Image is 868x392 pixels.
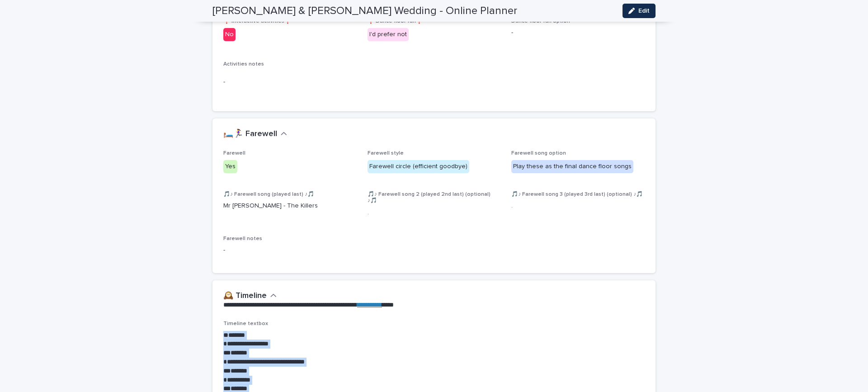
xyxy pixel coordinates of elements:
div: No [223,28,236,41]
span: Activities notes [223,61,264,67]
span: Edit [638,8,650,14]
span: 🎵♪ Farewell song 2 (played 2nd last) (optional) ♪🎵 [368,192,491,203]
h2: 🛏️🏃‍♀️ Farewell [223,129,277,139]
span: Farewell song option [511,151,566,156]
span: 🎵♪ Farewell song 3 (played 3rd last) (optional) ♪🎵 [511,192,643,197]
p: Mr [PERSON_NAME] - The Killers [223,201,357,211]
div: I'd prefer not [368,28,409,41]
span: ❓ Interactive activities❓ [223,19,291,24]
button: Edit [623,4,656,18]
button: 🕰️ Timeline [223,291,277,301]
div: Play these as the final dance floor songs [511,160,633,173]
span: ❓ Dance floor fun❓ [368,19,423,24]
p: - [223,246,645,255]
button: 🛏️🏃‍♀️ Farewell [223,129,287,139]
span: Farewell style [368,151,404,156]
span: 🎵♪ Farewell song (played last) ♪🎵 [223,192,314,197]
span: Farewell [223,151,245,156]
span: Timeline textbox [223,321,268,326]
h2: [PERSON_NAME] & [PERSON_NAME] Wedding - Online Planner [212,5,517,18]
div: Yes [223,160,237,173]
p: - [223,77,645,87]
p: - [511,28,645,38]
div: Farewell circle (efficient goodbye) [368,160,469,173]
h2: 🕰️ Timeline [223,291,267,301]
span: Farewell notes [223,236,262,241]
p: . [511,201,645,211]
p: . [368,208,501,217]
span: Dance floor fun option [511,19,570,24]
